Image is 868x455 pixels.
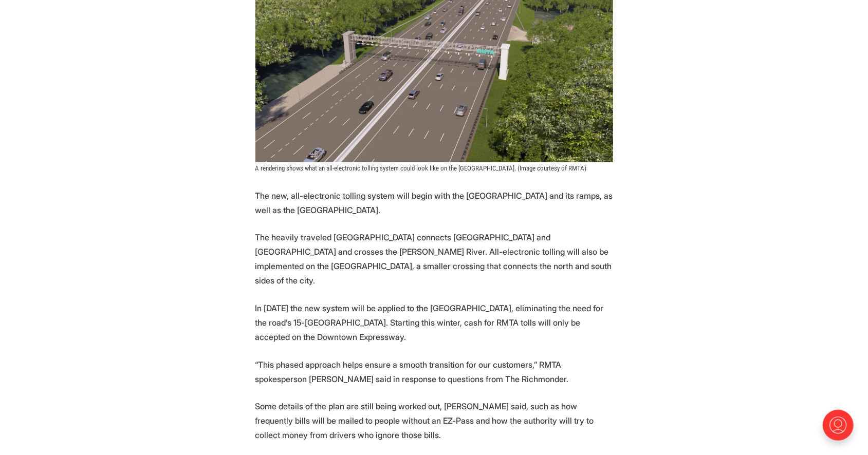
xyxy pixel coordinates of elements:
span: A rendering shows what an all-electronic tolling system could look like on the [GEOGRAPHIC_DATA].... [255,164,587,172]
p: The new, all-electronic tolling system will begin with the [GEOGRAPHIC_DATA] and its ramps, as we... [255,188,613,217]
iframe: portal-trigger [814,405,868,455]
p: “This phased approach helps ensure a smooth transition for our customers,” RMTA spokesperson [PER... [255,357,613,386]
p: In [DATE] the new system will be applied to the [GEOGRAPHIC_DATA], eliminating the need for the r... [255,301,613,344]
p: The heavily traveled [GEOGRAPHIC_DATA] connects [GEOGRAPHIC_DATA] and [GEOGRAPHIC_DATA] and cross... [255,230,613,288]
p: Some details of the plan are still being worked out, [PERSON_NAME] said, such as how frequently b... [255,399,613,442]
